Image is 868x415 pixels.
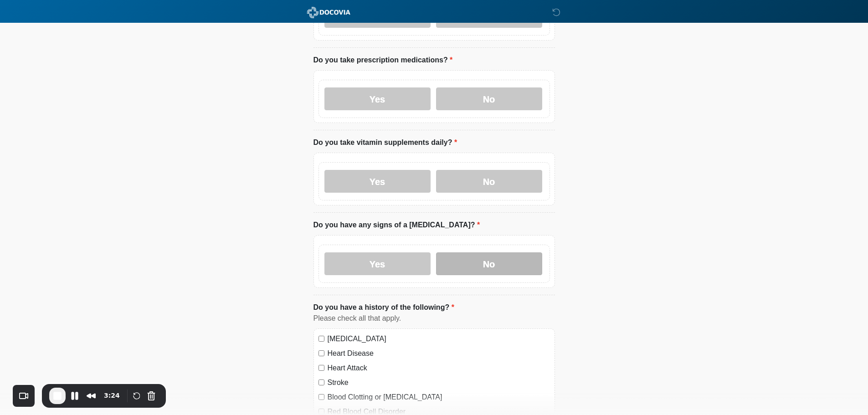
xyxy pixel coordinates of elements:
input: [MEDICAL_DATA] [318,336,324,342]
div: Please check all that apply. [313,313,555,324]
label: Yes [324,252,431,275]
label: Do you take vitamin supplements daily? [313,137,457,148]
label: Do you take prescription medications? [313,55,453,66]
input: Stroke [318,379,324,385]
label: Heart Disease [328,348,550,359]
label: No [436,252,542,275]
input: Heart Disease [318,350,324,356]
label: No [436,87,542,110]
label: Blood Clotting or [MEDICAL_DATA] [328,392,550,403]
label: Stroke [328,377,550,388]
label: Yes [324,87,431,110]
label: [MEDICAL_DATA] [328,333,550,344]
input: Heart Attack [318,365,324,371]
label: Yes [324,170,431,193]
label: Heart Attack [328,363,550,374]
label: No [436,170,542,193]
label: Do you have any signs of a [MEDICAL_DATA]? [313,220,480,231]
img: ABC Med Spa- GFEase Logo [304,7,353,18]
label: Do you have a history of the following? [313,302,454,313]
input: Blood Clotting or [MEDICAL_DATA] [318,394,324,400]
input: Red Blood Cell Disorder [318,409,324,415]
